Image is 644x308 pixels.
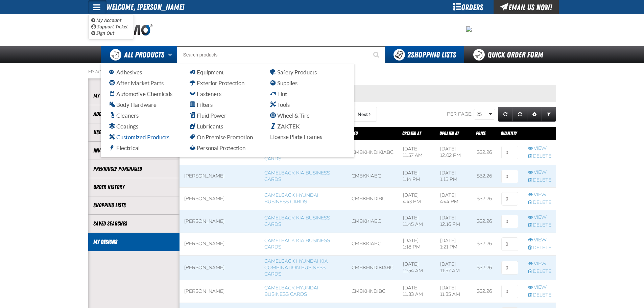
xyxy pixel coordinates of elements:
[190,91,221,97] span: Fasteners
[180,233,260,255] td: [PERSON_NAME]
[402,131,421,136] a: Created At
[435,255,472,280] td: [DATE] 11:57 AM
[407,50,456,60] span: Shopping Lists
[398,280,435,303] td: [DATE] 11:33 AM
[498,107,513,122] a: Refresh grid action
[472,210,497,233] td: $32.26
[528,237,551,243] a: View row action
[264,238,330,250] a: Camelback Kia Business Cards
[398,188,435,210] td: [DATE] 4:43 PM
[528,245,551,251] a: Delete row action
[351,131,358,136] span: SKU
[347,255,398,280] td: CMBKHNDIKIABC
[435,280,472,303] td: [DATE] 11:35 AM
[385,46,464,63] button: You have 2 Shopping Lists. Open to view details
[476,131,485,136] span: Price
[439,131,459,136] a: Updated At
[527,107,542,122] a: Expand or Collapse Grid Settings
[180,188,260,210] td: [PERSON_NAME]
[93,92,174,100] a: My Profile
[398,140,435,165] td: [DATE] 11:57 AM
[93,238,174,246] a: My Designs
[177,46,385,63] input: Search
[93,183,174,191] a: Order History
[501,170,518,183] input: 0
[435,140,472,165] td: [DATE] 12:02 PM
[93,165,174,173] a: Previously Purchased
[398,165,435,188] td: [DATE] 1:14 PM
[270,101,290,108] span: Tools
[472,140,497,165] td: $32.26
[347,165,398,188] td: CMBKKIABC
[264,170,330,182] a: Camelback Kia Business Cards
[542,107,556,122] a: Expand or Collapse Grid Filters
[466,26,472,32] img: 95cd036e7a365dbf138d5ec21cf29d30.jpeg
[347,188,398,210] td: CMBKHNDIBC
[190,80,244,86] span: Exterior Protection
[477,111,487,118] span: 25
[190,134,253,140] span: On Premise Promotion
[447,111,473,117] span: Per page:
[528,169,551,176] a: View row action
[501,285,518,298] input: 0
[180,165,260,188] td: [PERSON_NAME]
[109,91,172,97] span: Automotive Chemicals
[264,285,318,297] a: Camelback Hyundai Business Cards
[528,199,551,206] a: Delete row action
[472,188,497,210] td: $32.26
[180,78,556,85] p: Designs only last 12 months
[435,210,472,233] td: [DATE] 12:16 PM
[528,145,551,152] a: View row action
[93,202,174,209] a: Shopping Lists
[407,50,411,60] strong: 2
[472,233,497,255] td: $32.26
[347,233,398,255] td: CMBKKIABC
[528,268,551,275] a: Delete row action
[91,23,128,30] a: Support Ticket
[180,255,260,280] td: [PERSON_NAME]
[180,280,260,303] td: [PERSON_NAME]
[180,210,260,233] td: [PERSON_NAME]
[109,80,164,86] span: After Market Parts
[124,49,164,61] span: All Products
[347,210,398,233] td: CMBKKIABC
[109,145,140,151] span: Electrical
[88,69,116,74] a: My Account
[166,46,177,63] button: Open All Products pages
[523,127,556,140] th: Row actions
[528,192,551,198] a: View row action
[190,123,223,129] span: Lubricants
[368,46,385,63] button: Start Searching
[528,292,551,299] a: Delete row action
[109,123,138,129] span: Coatings
[435,165,472,188] td: [DATE] 1:15 PM
[190,69,224,75] span: Equipment
[109,134,169,140] span: Customized Products
[472,165,497,188] td: $32.26
[501,131,517,136] span: Quantity
[501,192,518,206] input: 0
[501,261,518,275] input: 0
[512,107,527,122] a: Reset grid action
[398,210,435,233] td: [DATE] 11:45 AM
[358,112,368,117] span: Next Page
[501,237,518,251] input: 0
[270,91,287,97] span: Tint
[264,258,328,277] a: Camelback Hyundai Kia Combination Business Cards
[472,255,497,280] td: $32.26
[347,280,398,303] td: CMBKHNDIBC
[270,123,300,129] span: ZAKTEK
[435,233,472,255] td: [DATE] 1:21 PM
[93,110,174,118] a: Address Book
[464,46,556,63] a: Quick Order Form
[352,107,377,122] button: Next Page
[93,147,174,155] a: Invoice History
[528,177,551,184] a: Delete row action
[528,222,551,229] a: Delete row action
[528,214,551,221] a: View row action
[88,69,556,74] nav: Breadcrumbs
[109,69,142,75] span: Adhesives
[270,69,317,75] span: Safety Products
